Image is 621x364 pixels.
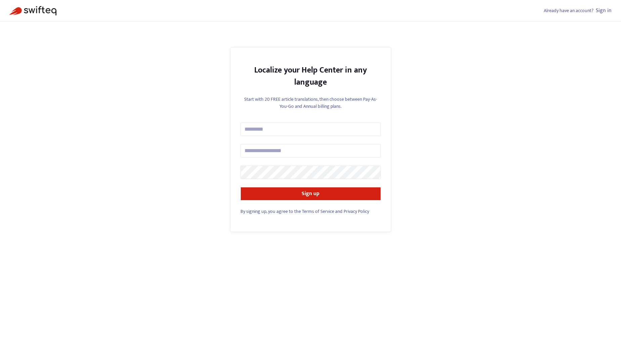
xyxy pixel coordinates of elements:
[240,187,381,200] button: Sign up
[240,96,381,110] p: Start with 20 FREE article translations, then choose between Pay-As-You-Go and Annual billing plans.
[596,6,612,15] a: Sign in
[240,208,301,215] span: By signing up, you agree to the
[9,6,56,15] img: Swifteq
[240,208,381,215] div: and
[254,63,367,89] strong: Localize your Help Center in any language
[302,208,334,215] a: Terms of Service
[344,208,369,215] a: Privacy Policy
[544,7,593,14] span: Already have an account?
[302,189,319,198] strong: Sign up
